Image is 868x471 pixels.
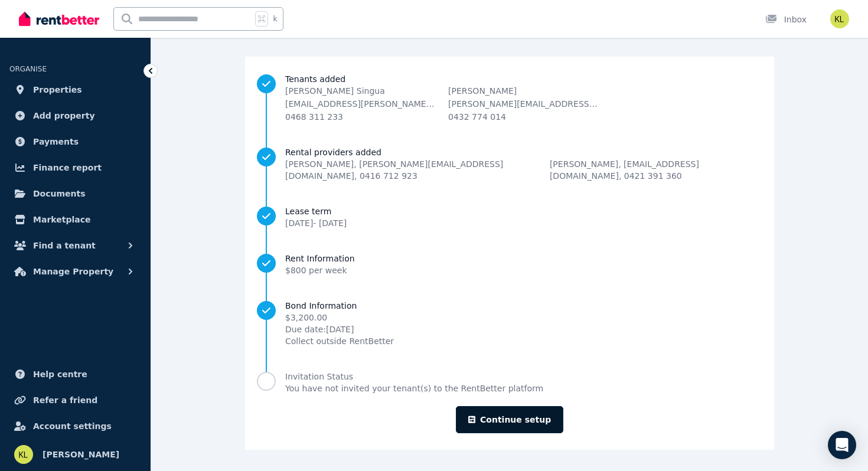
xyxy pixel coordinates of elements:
p: [PERSON_NAME][EMAIL_ADDRESS][DOMAIN_NAME] [448,98,599,110]
img: RentBetter [19,10,99,28]
a: Add property [9,104,141,127]
a: Lease term[DATE]- [DATE] [257,205,762,229]
span: $800 per week [285,266,347,275]
div: Open Intercom Messenger [828,431,856,459]
span: Collect outside RentBetter [285,335,394,347]
span: [PERSON_NAME] , [PERSON_NAME][EMAIL_ADDRESS][DOMAIN_NAME] , 0416 712 923 [285,158,550,182]
a: Documents [9,182,141,205]
a: Rental providers added[PERSON_NAME], [PERSON_NAME][EMAIL_ADDRESS][DOMAIN_NAME], 0416 712 923[PERS... [257,146,762,182]
span: Invitation Status [285,371,543,382]
span: You have not invited your tenant(s) to the RentBetter platform [285,382,543,394]
a: Invitation StatusYou have not invited your tenant(s) to the RentBetter platform [257,371,762,394]
button: Find a tenant [9,234,141,257]
a: Rent Information$800 per week [257,253,762,276]
a: Payments [9,130,141,153]
span: Manage Property [33,264,113,279]
a: Help centre [9,362,141,386]
a: Properties [9,78,141,102]
span: [PERSON_NAME] , [EMAIL_ADDRESS][DOMAIN_NAME] , 0421 391 360 [550,158,762,182]
a: Tenants added[PERSON_NAME] Singua[EMAIL_ADDRESS][PERSON_NAME][DOMAIN_NAME]0468 311 233[PERSON_NAM... [257,73,762,123]
span: Lease term [285,205,347,217]
span: Finance report [33,161,102,175]
a: Marketplace [9,208,141,231]
span: Payments [33,135,79,149]
p: [EMAIL_ADDRESS][PERSON_NAME][DOMAIN_NAME] [285,98,436,110]
nav: Progress [257,73,762,394]
div: Inbox [765,14,807,25]
span: Bond Information [285,300,394,312]
span: Find a tenant [33,238,96,253]
p: [PERSON_NAME] [448,85,599,97]
button: Manage Property [9,260,141,283]
span: Rent Information [285,253,355,264]
span: Documents [33,187,86,201]
img: Kellie Ann Lewandowski [830,9,849,28]
a: Account settings [9,414,141,438]
a: Refer a friend [9,388,141,412]
a: Continue setup [456,406,563,433]
span: [PERSON_NAME] [43,447,119,462]
img: Kellie Ann Lewandowski [14,445,33,464]
span: Rental providers added [285,146,762,158]
p: [PERSON_NAME] Singua [285,85,436,97]
span: 0468 311 233 [285,112,343,122]
span: Properties [33,83,82,97]
span: Marketplace [33,212,90,227]
span: [DATE] - [DATE] [285,218,347,228]
span: 0432 774 014 [448,112,506,122]
span: Help centre [33,367,87,381]
span: Add property [33,109,95,123]
span: k [273,14,277,24]
span: Account settings [33,419,112,433]
a: Finance report [9,156,141,179]
span: $3,200.00 [285,312,394,323]
a: Bond Information$3,200.00Due date:[DATE]Collect outside RentBetter [257,300,762,347]
span: Refer a friend [33,393,97,407]
span: Due date: [DATE] [285,323,394,335]
span: Tenants added [285,73,762,85]
span: ORGANISE [9,65,47,73]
